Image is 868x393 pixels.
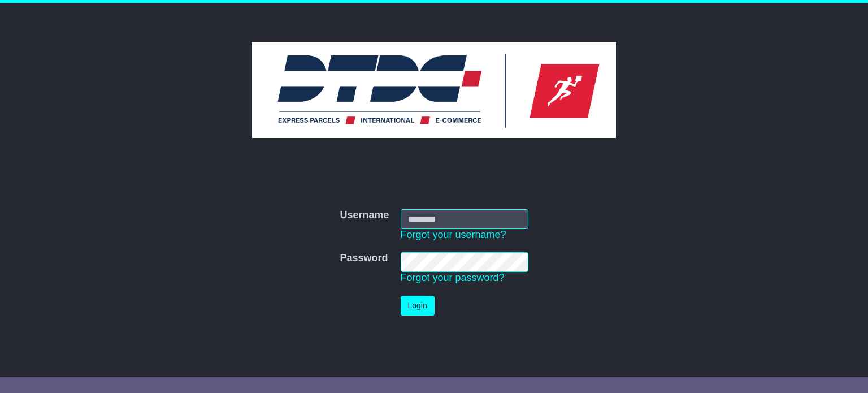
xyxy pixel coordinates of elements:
[401,229,506,240] a: Forgot your username?
[252,42,616,138] img: DTDC Australia
[340,209,389,222] label: Username
[340,252,388,265] label: Password
[401,296,435,316] button: Login
[401,272,505,283] a: Forgot your password?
